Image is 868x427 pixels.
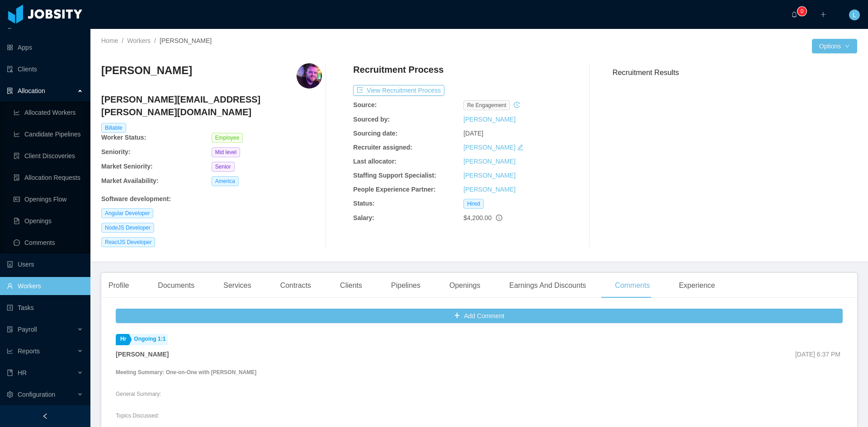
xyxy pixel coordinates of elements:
[7,255,83,273] a: icon: robotUsers
[101,148,131,155] b: Seniority:
[101,195,171,202] b: Software development :
[14,147,83,165] a: icon: file-searchClient Discoveries
[463,100,510,110] span: re engagement
[463,199,484,209] span: Hired
[353,116,390,123] b: Sourced by:
[116,334,128,345] a: Hr
[463,130,483,137] span: [DATE]
[820,11,826,18] i: icon: plus
[7,348,13,354] i: icon: line-chart
[14,190,83,208] a: icon: idcardOpenings Flow
[297,63,322,89] img: cd8b4ce9-3399-4cde-955b-c347e987c4dd_664ce4895a021-400w.png
[154,37,156,44] span: /
[463,144,515,151] a: [PERSON_NAME]
[127,37,151,44] a: Workers
[353,63,443,76] h4: Recruitment Process
[18,347,40,355] span: Reports
[116,412,843,420] p: Topics Discussed:
[212,162,235,172] span: Senior
[212,147,240,157] span: Mid level
[353,200,374,207] b: Status:
[101,63,192,78] h3: [PERSON_NAME]
[463,116,515,123] a: [PERSON_NAME]
[797,7,807,16] sup: 0
[101,208,153,218] span: Angular Developer
[101,163,153,170] b: Market Seniority:
[463,186,515,193] a: [PERSON_NAME]
[353,214,374,221] b: Salary:
[160,37,212,44] span: [PERSON_NAME]
[14,103,83,122] a: icon: line-chartAllocated Workers
[101,273,136,298] div: Profile
[7,370,13,376] i: icon: book
[212,133,243,143] span: Employee
[116,390,843,398] p: General Summary:
[116,369,256,375] strong: Meeting Summary: One-on-One with [PERSON_NAME]
[463,158,515,165] a: [PERSON_NAME]
[212,176,239,186] span: America
[14,125,83,143] a: icon: line-chartCandidate Pipelines
[14,169,83,187] a: icon: file-doneAllocation Requests
[353,87,444,94] a: icon: exportView Recruitment Process
[7,88,13,94] i: icon: solution
[7,391,13,398] i: icon: setting
[7,326,13,333] i: icon: file-protect
[795,351,840,358] span: [DATE] 6:37 PM
[353,130,397,137] b: Sourcing date:
[463,214,491,221] span: $4,200.00
[853,9,856,20] span: L
[502,273,593,298] div: Earnings And Discounts
[353,172,436,179] b: Staffing Support Specialist:
[7,60,83,78] a: icon: auditClients
[353,144,412,151] b: Recruiter assigned:
[18,369,27,376] span: HR
[333,273,369,298] div: Clients
[101,123,126,133] span: Billable
[101,134,146,141] b: Worker Status:
[672,273,722,298] div: Experience
[514,102,520,108] i: icon: history
[353,186,435,193] b: People Experience Partner:
[7,277,83,295] a: icon: userWorkers
[7,38,83,56] a: icon: appstoreApps
[101,37,118,44] a: Home
[18,391,55,398] span: Configuration
[517,144,524,150] i: icon: edit
[14,212,83,230] a: icon: file-textOpenings
[812,39,857,53] button: Optionsicon: down
[101,223,154,233] span: NodeJS Developer
[384,273,428,298] div: Pipelines
[496,215,502,221] span: info-circle
[116,351,169,358] strong: [PERSON_NAME]
[101,237,155,247] span: ReactJS Developer
[122,37,123,44] span: /
[129,334,168,345] a: Ongoing 1:1
[7,299,83,317] a: icon: profileTasks
[101,177,159,184] b: Market Availability:
[442,273,488,298] div: Openings
[353,85,444,96] button: icon: exportView Recruitment Process
[353,101,377,108] b: Source:
[273,273,318,298] div: Contracts
[18,326,37,333] span: Payroll
[14,234,83,252] a: icon: messageComments
[608,273,657,298] div: Comments
[791,11,797,18] i: icon: bell
[463,172,515,179] a: [PERSON_NAME]
[216,273,258,298] div: Services
[353,158,396,165] b: Last allocator:
[151,273,202,298] div: Documents
[613,67,857,78] h3: Recruitment Results
[101,93,322,118] h4: [PERSON_NAME][EMAIL_ADDRESS][PERSON_NAME][DOMAIN_NAME]
[116,309,843,323] button: icon: plusAdd Comment
[18,87,45,94] span: Allocation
